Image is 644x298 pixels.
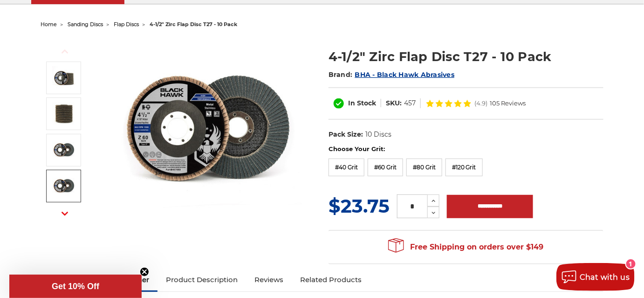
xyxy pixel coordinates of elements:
dd: 457 [404,98,416,108]
a: sanding discs [68,21,103,28]
label: Choose Your Grit: [329,145,603,154]
button: Chat with us [556,263,635,291]
span: (4.9) [474,100,487,106]
img: 60 grit flap disc [52,174,75,198]
a: Reviews [246,270,292,290]
div: 1 [626,259,636,269]
button: Close teaser [140,267,149,277]
a: BHA - Black Hawk Abrasives [355,70,455,79]
a: Related Products [292,270,370,290]
span: 4-1/2" zirc flap disc t27 - 10 pack [150,21,237,28]
img: Black Hawk 4-1/2" x 7/8" Flap Disc Type 27 - 10 Pack [52,66,75,90]
img: 40 grit flap disc [52,139,75,162]
div: Get 10% OffClose teaser [9,275,142,298]
dd: 10 Discs [365,130,391,139]
a: home [41,21,57,28]
img: 10 pack of 4.5" Black Hawk Flap Discs [52,102,75,125]
span: In Stock [348,99,376,107]
dt: SKU: [386,98,402,108]
button: Next [54,203,76,223]
span: Brand: [329,70,353,79]
button: Previous [54,42,76,62]
span: Chat with us [580,273,630,282]
span: Get 10% Off [52,282,99,291]
span: 105 Reviews [490,100,526,106]
span: Free Shipping on orders over $149 [388,238,544,256]
a: Product Description [158,270,246,290]
h1: 4-1/2" Zirc Flap Disc T27 - 10 Pack [329,48,603,66]
a: Frequently Bought Together [41,270,158,290]
img: Black Hawk 4-1/2" x 7/8" Flap Disc Type 27 - 10 Pack [116,38,302,224]
a: flap discs [114,21,139,28]
span: $23.75 [329,194,390,217]
dt: Pack Size: [329,130,363,139]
